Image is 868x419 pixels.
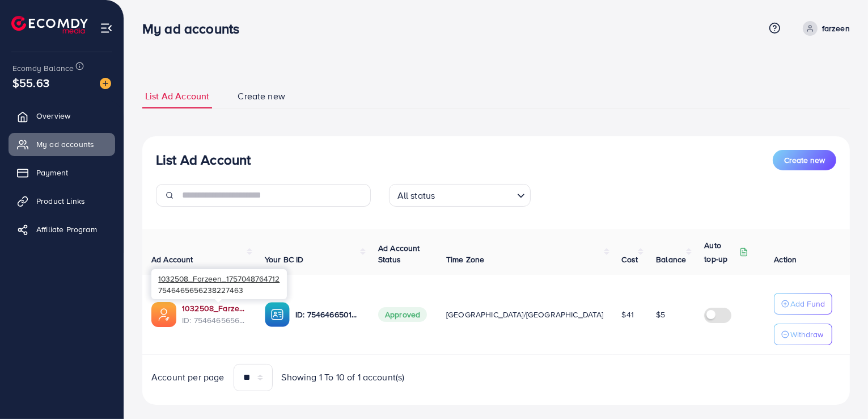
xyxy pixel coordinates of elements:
[9,218,115,241] a: Affiliate Program
[773,150,836,170] button: Create new
[378,242,420,265] span: Ad Account Status
[438,185,512,204] input: Search for option
[282,371,405,384] span: Showing 1 To 10 of 1 account(s)
[9,190,115,212] a: Product Links
[156,152,251,168] h3: List Ad Account
[378,307,427,322] span: Approved
[36,195,85,207] span: Product Links
[822,22,850,35] p: farzeen
[774,254,797,265] span: Action
[12,74,49,91] span: $55.63
[774,293,832,315] button: Add Fund
[704,238,737,266] p: Auto top-up
[158,273,280,284] span: 1032508_Farzeen_1757048764712
[395,187,438,204] span: All status
[820,368,859,410] iframe: Chat
[790,297,825,311] p: Add Fund
[9,133,115,156] a: My ad accounts
[182,315,247,326] span: ID: 7546465656238227463
[389,184,531,207] div: Search for option
[151,254,193,265] span: Ad Account
[36,139,94,150] span: My ad accounts
[36,167,68,178] span: Payment
[295,308,360,321] p: ID: 7546466501210669072
[790,328,823,341] p: Withdraw
[12,62,74,74] span: Ecomdy Balance
[142,20,248,37] h3: My ad accounts
[11,16,88,33] img: logo
[265,302,290,327] img: ic-ba-acc.ded83a64.svg
[182,303,247,314] a: 1032508_Farzeen_1757048764712
[784,154,825,166] span: Create new
[446,254,484,265] span: Time Zone
[622,254,638,265] span: Cost
[9,104,115,127] a: Overview
[265,254,304,265] span: Your BC ID
[656,309,665,320] span: $5
[151,269,287,299] div: 7546465656238227463
[798,21,850,36] a: farzeen
[100,78,111,89] img: image
[100,22,113,35] img: menu
[656,254,686,265] span: Balance
[9,161,115,184] a: Payment
[446,309,604,320] span: [GEOGRAPHIC_DATA]/[GEOGRAPHIC_DATA]
[238,90,285,103] span: Create new
[774,324,832,345] button: Withdraw
[36,110,70,121] span: Overview
[622,309,634,320] span: $41
[151,371,225,384] span: Account per page
[145,90,209,103] span: List Ad Account
[36,224,97,235] span: Affiliate Program
[151,302,176,327] img: ic-ads-acc.e4c84228.svg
